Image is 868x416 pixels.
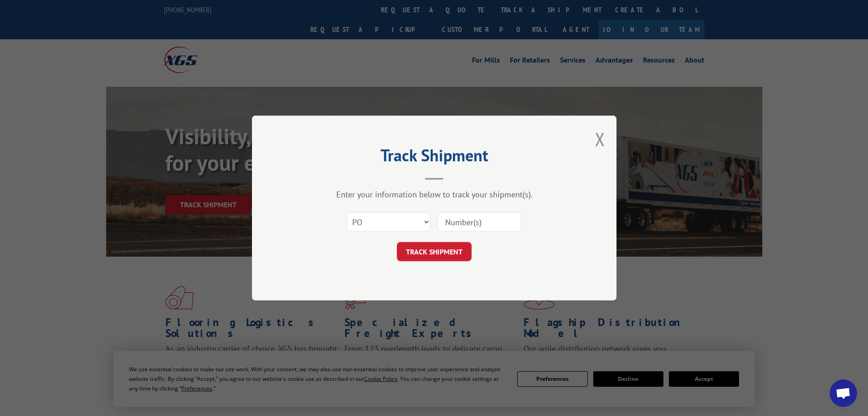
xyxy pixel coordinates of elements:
button: Close modal [595,127,605,151]
input: Number(s) [437,212,521,232]
div: Open chat [830,379,857,407]
div: Enter your information below to track your shipment(s). [298,189,571,200]
button: TRACK SHIPMENT [397,242,472,261]
h2: Track Shipment [298,149,571,166]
